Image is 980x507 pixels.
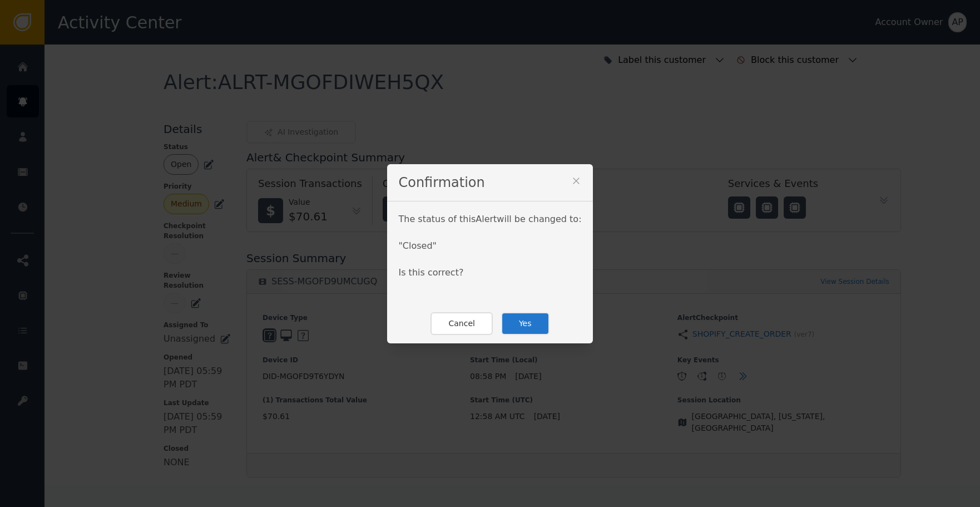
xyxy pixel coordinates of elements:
[398,240,436,251] span: " Closed "
[501,312,550,335] button: Yes
[398,267,463,278] span: Is this correct?
[430,312,492,335] button: Cancel
[387,164,592,201] div: Confirmation
[398,214,581,224] span: The status of this Alert will be changed to:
